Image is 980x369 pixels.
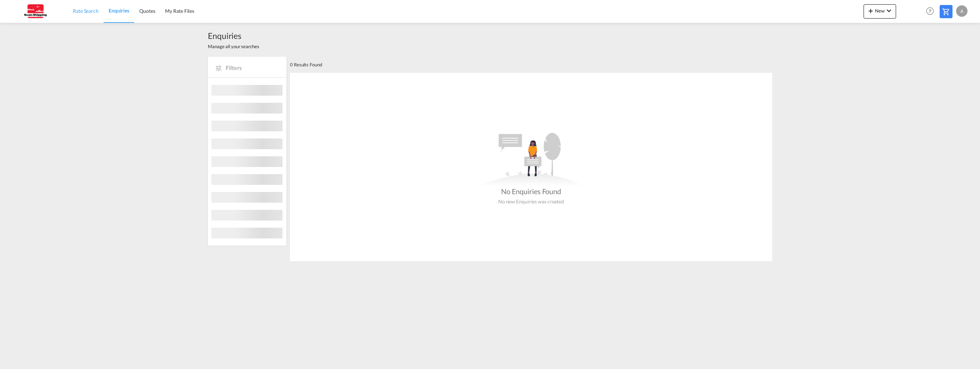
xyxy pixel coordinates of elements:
[11,3,59,19] img: 123b615026f311ee80dabbd30bc9e10f.jpg
[866,6,875,15] md-icon: icon-plus 400-fg
[208,43,259,50] span: Manage all your searches
[208,30,259,41] span: Enquiries
[864,4,896,19] button: icon-plus 400-fgNewicon-chevron-down
[109,7,129,14] span: Enquiries
[73,8,99,14] span: Rate Search
[290,57,322,72] div: 0 Results Found
[226,64,279,72] span: Filters
[498,196,564,205] div: No new Enquiries was created
[866,8,893,14] span: New
[924,5,940,18] div: Help
[501,186,561,196] div: No Enquiries Found
[924,5,936,17] span: Help
[165,8,194,14] span: My Rate Files
[139,8,155,14] span: Quotes
[885,6,893,15] md-icon: icon-chevron-down
[956,5,967,17] div: A
[477,133,585,186] md-icon: assets/icons/custom/empty_quotes.svg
